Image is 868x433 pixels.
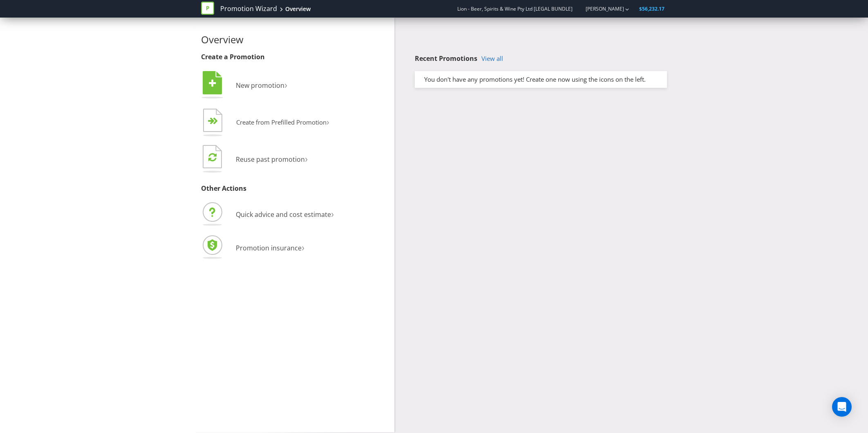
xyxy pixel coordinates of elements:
a: [PERSON_NAME] [577,5,624,12]
span: New promotion [236,81,284,90]
span: › [327,115,329,128]
span: › [302,240,304,254]
tspan:  [209,79,216,88]
span: › [284,78,287,91]
span: Lion - Beer, Spirits & Wine Pty Ltd [LEGAL BUNDLE] [457,5,573,12]
span: Create from Prefilled Promotion [236,118,327,126]
h2: Overview [201,34,388,45]
span: Quick advice and cost estimate [236,210,331,219]
span: Promotion insurance [236,243,302,252]
tspan:  [208,152,217,162]
span: Reuse past promotion [236,155,305,164]
tspan:  [213,117,218,125]
span: $56,232.17 [639,5,664,12]
div: Open Intercom Messenger [832,397,852,417]
span: › [305,152,308,165]
a: View all [481,55,503,62]
button: Create from Prefilled Promotion› [201,107,330,139]
span: › [331,207,334,220]
div: You don't have any promotions yet! Create one now using the icons on the left. [418,75,664,84]
h3: Other Actions [201,185,388,192]
span: Recent Promotions [415,54,477,63]
a: Quick advice and cost estimate› [201,210,334,219]
h3: Create a Promotion [201,54,388,61]
a: Promotion insurance› [201,243,304,252]
div: Overview [285,5,311,13]
a: Promotion Wizard [220,4,277,13]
